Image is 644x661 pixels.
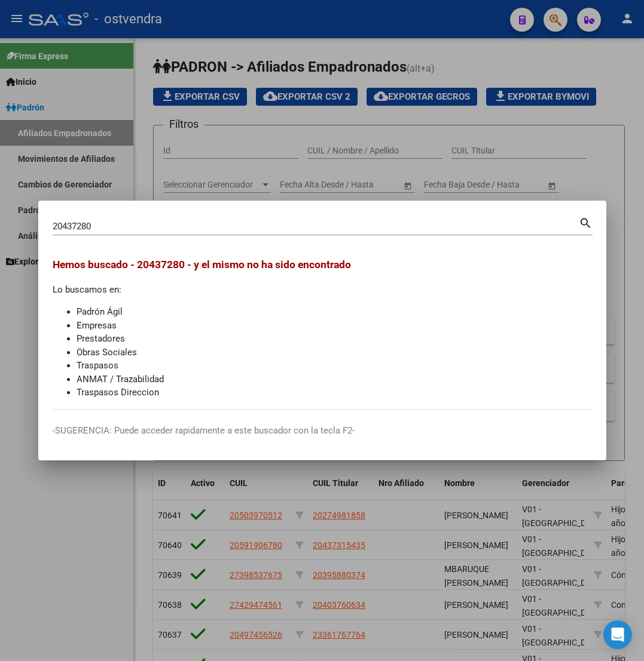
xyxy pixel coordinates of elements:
[77,359,592,373] li: Traspasos
[603,620,632,649] div: Open Intercom Messenger
[77,373,592,386] li: ANMAT / Trazabilidad
[579,215,593,229] mat-icon: search
[77,386,592,399] li: Traspasos Direccion
[77,332,592,346] li: Prestadores
[53,424,592,438] p: -SUGERENCIA: Puede acceder rapidamente a este buscador con la tecla F2-
[53,259,351,270] span: Hemos buscado - 20437280 - y el mismo no ha sido encontrado
[77,319,592,333] li: Empresas
[77,305,592,319] li: Padrón Ágil
[77,346,592,359] li: Obras Sociales
[53,257,592,399] div: Lo buscamos en:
